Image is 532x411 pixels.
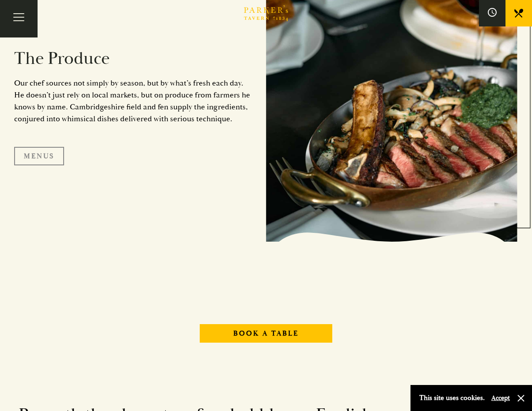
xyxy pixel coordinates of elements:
a: Menus [14,147,64,165]
p: Our chef sources not simply by season, but by what’s fresh each day. He doesn’t just rely on loca... [14,77,253,125]
p: This site uses cookies. [419,392,485,404]
button: Close and accept [517,394,525,403]
a: Book A Table [200,324,332,343]
h2: The Produce [14,48,253,69]
button: Accept [491,394,510,402]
